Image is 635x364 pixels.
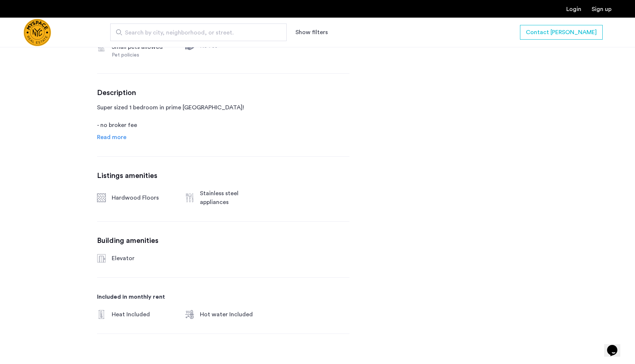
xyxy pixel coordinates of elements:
h3: Building amenities [97,236,349,245]
div: Heat Included [112,310,173,319]
input: Apartment Search [110,23,287,41]
span: Contact [PERSON_NAME] [526,28,597,37]
span: Read more [97,134,126,140]
img: logo [24,19,51,46]
a: Login [566,6,581,12]
div: Hot water Included [200,310,262,319]
h3: Description [97,88,349,97]
iframe: chat widget [604,335,628,357]
span: Search by city, neighborhood, or street. [125,28,266,37]
a: Registration [592,6,611,12]
div: Hardwood Floors [112,193,173,202]
h4: Included in monthly rent [97,292,349,301]
a: Cazamio Logo [24,19,51,46]
div: Stainless steel appliances [200,189,262,207]
a: Read info [97,133,126,142]
h3: Listings amenities [97,171,349,180]
button: button [520,25,603,40]
div: Elevator [112,254,173,263]
button: Show or hide filters [295,28,328,37]
p: Super sized 1 bedroom in prime [GEOGRAPHIC_DATA]! - no broker fee Big bedroom Large living area w... [97,103,349,130]
div: Pet policies [112,51,173,59]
